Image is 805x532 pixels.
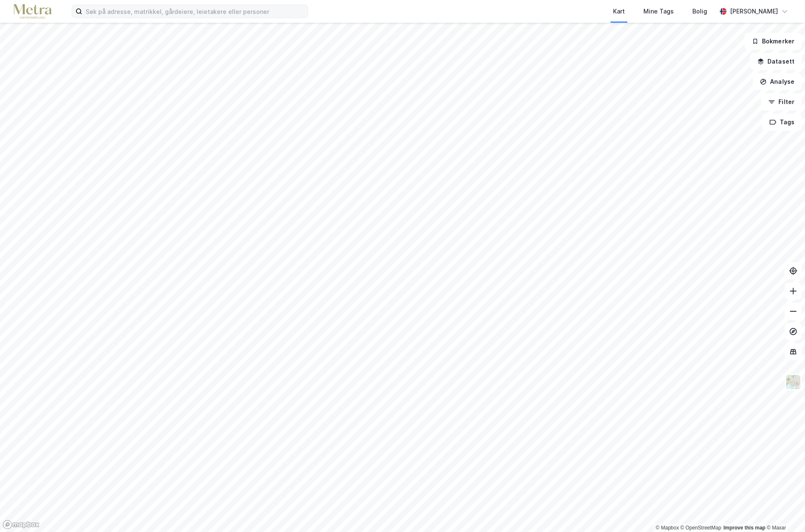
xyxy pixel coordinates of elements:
div: Kontrollprogram for chat [763,492,805,532]
div: Kart [613,6,625,16]
iframe: Chat Widget [763,492,805,532]
div: Mine Tags [643,6,674,16]
div: [PERSON_NAME] [730,6,778,16]
div: Bolig [692,6,707,16]
img: metra-logo.256734c3b2bbffee19d4.png [14,4,51,19]
input: Søk på adresse, matrikkel, gårdeiere, leietakere eller personer [82,5,308,18]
